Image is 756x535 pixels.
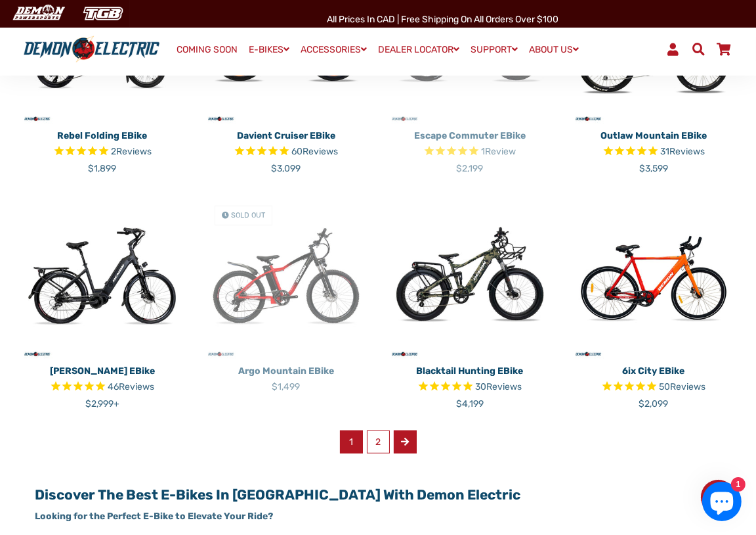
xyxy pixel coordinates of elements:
a: 2 [367,430,390,454]
span: Rated 4.7 out of 5 stars 30 reviews [388,380,552,395]
span: $2,199 [457,163,484,174]
span: Rated 4.8 out of 5 stars 50 reviews [572,380,736,395]
a: SUPPORT [467,40,523,59]
span: Rated 4.8 out of 5 stars 60 reviews [204,145,368,160]
a: Davient Cruiser eBike Rated 4.8 out of 5 stars 60 reviews $3,099 [204,124,368,175]
a: DEALER LOCATOR [374,40,465,59]
a: Rebel Folding eBike Rated 5.0 out of 5 stars 2 reviews $1,899 [20,124,184,175]
a: E-BIKES [245,40,295,59]
a: Argo Mountain eBike $1,499 [204,360,368,394]
span: 50 reviews [660,381,706,392]
p: 6ix City eBike [572,364,736,378]
span: Reviews [303,146,339,157]
span: 1 [340,430,363,454]
span: 30 reviews [476,381,522,392]
a: [PERSON_NAME] eBike Rated 4.6 out of 5 stars 46 reviews $2,999+ [20,360,184,411]
span: 46 reviews [108,381,155,392]
span: $3,099 [272,163,301,174]
span: Review [486,146,516,157]
span: $1,899 [89,163,117,174]
span: 2 reviews [111,146,152,157]
a: ACCESSORIES [297,40,372,59]
a: ABOUT US [525,40,584,59]
a: Escape Commuter eBike Rated 5.0 out of 5 stars 1 reviews $2,199 [388,124,552,175]
span: $2,999+ [85,398,119,409]
a: Blacktail Hunting eBike Rated 4.7 out of 5 stars 30 reviews $4,199 [388,360,552,411]
a: Outlaw Mountain eBike Rated 4.8 out of 5 stars 31 reviews $3,599 [572,124,736,175]
span: Reviews [487,381,522,392]
p: Blacktail Hunting eBike [388,364,552,378]
span: Rated 5.0 out of 5 stars 1 reviews [388,145,552,160]
span: All Prices in CAD | Free shipping on all orders over $100 [327,14,558,25]
inbox-online-store-chat: Shopify online store chat [698,482,745,524]
img: Demon Electric [7,3,70,24]
p: Outlaw Mountain eBike [572,129,736,143]
span: Rated 4.8 out of 5 stars 31 reviews [572,145,736,160]
span: Sold Out [231,211,265,220]
span: Rated 4.6 out of 5 stars 46 reviews [20,380,184,395]
p: Rebel Folding eBike [20,129,184,143]
img: TGB Canada [76,3,130,24]
p: Argo Mountain eBike [204,364,368,378]
span: $4,199 [456,398,484,409]
span: Reviews [119,381,155,392]
a: Argo Mountain eBike - Demon Electric Sold Out [204,195,368,360]
p: Davient Cruiser eBike [204,129,368,143]
h2: Discover the Best E-Bikes in [GEOGRAPHIC_DATA] with Demon Electric [35,486,721,503]
span: Rated 5.0 out of 5 stars 2 reviews [20,145,184,160]
span: 1 reviews [482,146,516,157]
img: Argo Mountain eBike - Demon Electric [204,195,368,360]
span: Reviews [116,146,152,157]
img: 6ix City eBike - Demon Electric [572,195,736,360]
p: Escape Commuter eBike [388,129,552,143]
p: [PERSON_NAME] eBike [20,364,184,378]
span: Reviews [669,146,705,157]
span: 60 reviews [292,146,339,157]
img: Demon Electric logo [20,35,163,64]
img: Blacktail Hunting eBike - Demon Electric [388,195,552,360]
a: COMING SOON [173,41,243,59]
strong: Looking for the Perfect E-Bike to Elevate Your Ride? [35,511,273,522]
span: $3,599 [639,163,668,174]
span: $1,499 [272,381,301,392]
span: $2,099 [639,398,669,409]
span: Reviews [671,381,706,392]
span: 31 reviews [660,146,705,157]
a: 6ix City eBike Rated 4.8 out of 5 stars 50 reviews $2,099 [572,360,736,411]
img: Tronio Commuter eBike - Demon Electric [20,195,184,360]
